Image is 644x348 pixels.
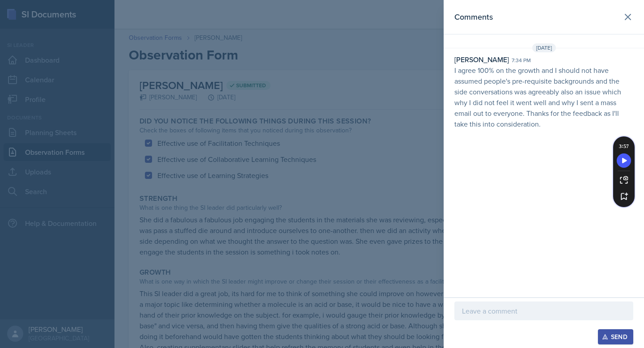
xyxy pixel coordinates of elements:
[598,329,633,344] button: Send
[454,54,509,65] div: [PERSON_NAME]
[454,11,493,23] h2: Comments
[532,43,556,52] span: [DATE]
[604,333,627,340] div: Send
[454,65,633,129] p: I agree 100% on the growth and I should not have assumed people's pre-requisite backgrounds and t...
[512,56,531,64] div: 7:34 pm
